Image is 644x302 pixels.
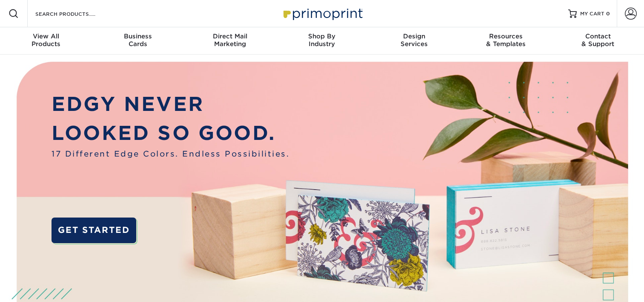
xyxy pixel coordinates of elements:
[184,27,276,55] a: Direct MailMarketing
[552,27,644,55] a: Contact& Support
[92,27,184,55] a: BusinessCards
[184,32,276,40] span: Direct Mail
[276,27,368,55] a: Shop ByIndustry
[276,32,368,40] span: Shop By
[368,27,460,55] a: DesignServices
[552,32,644,48] div: & Support
[368,32,460,48] div: Services
[52,119,289,148] p: LOOKED SO GOOD.
[460,32,552,48] div: & Templates
[580,10,604,17] span: MY CART
[606,11,610,17] span: 0
[92,32,184,48] div: Cards
[34,9,117,19] input: SEARCH PRODUCTS.....
[52,148,289,160] span: 17 Different Edge Colors. Endless Possibilities.
[276,32,368,48] div: Industry
[52,218,136,243] a: GET STARTED
[460,27,552,55] a: Resources& Templates
[92,32,184,40] span: Business
[460,32,552,40] span: Resources
[52,90,289,119] p: EDGY NEVER
[280,4,365,23] img: Primoprint
[552,32,644,40] span: Contact
[184,32,276,48] div: Marketing
[368,32,460,40] span: Design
